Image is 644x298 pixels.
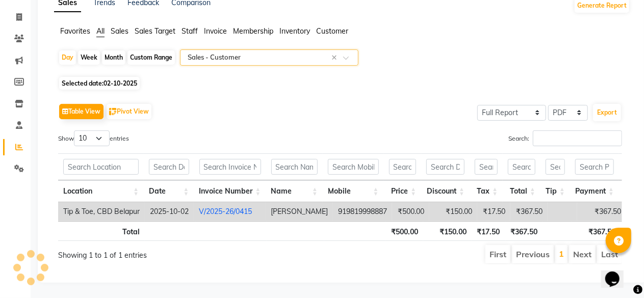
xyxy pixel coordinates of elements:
[144,180,194,202] th: Date: activate to sort column ascending
[107,104,151,119] button: Pivot View
[386,221,424,241] th: ₹500.00
[266,180,323,202] th: Name: activate to sort column ascending
[505,221,543,241] th: ₹367.50
[111,26,128,36] span: Sales
[58,221,145,241] th: Total
[570,180,619,202] th: Payment: activate to sort column ascending
[194,180,266,202] th: Invoice Number: activate to sort column ascending
[559,249,564,259] a: 1
[508,130,622,146] label: Search:
[204,26,227,36] span: Invoice
[74,130,110,146] select: Showentries
[59,50,76,65] div: Day
[333,202,392,221] td: 919819998887
[266,202,333,221] td: [PERSON_NAME]
[323,180,384,202] th: Mobile: activate to sort column ascending
[279,26,310,36] span: Inventory
[149,159,189,175] input: Search Date
[78,50,100,65] div: Week
[135,26,175,36] span: Sales Target
[472,221,505,241] th: ₹17.50
[271,159,318,175] input: Search Name
[503,180,540,202] th: Total: activate to sort column ascending
[475,159,498,175] input: Search Tax
[328,159,379,175] input: Search Mobile
[59,104,104,119] button: Table View
[60,26,90,36] span: Favorites
[127,50,175,65] div: Custom Range
[384,180,422,202] th: Price: activate to sort column ascending
[58,244,284,261] div: Showing 1 to 1 of 1 entries
[199,207,252,216] a: V/2025-26/0415
[182,26,198,36] span: Staff
[572,221,621,241] th: ₹367.50
[601,257,634,288] iframe: chat widget
[575,159,614,175] input: Search Payment
[58,130,129,146] label: Show entries
[510,202,548,221] td: ₹367.50
[58,202,145,221] td: Tip & Toe, CBD Belapur
[109,108,117,116] img: pivot.png
[426,159,465,175] input: Search Discount
[508,159,535,175] input: Search Total
[389,159,417,175] input: Search Price
[104,79,137,87] span: 02-10-2025
[59,77,140,90] span: Selected date:
[233,26,273,36] span: Membership
[421,180,470,202] th: Discount: activate to sort column ascending
[546,159,565,175] input: Search Tip
[316,26,348,36] span: Customer
[423,221,472,241] th: ₹150.00
[58,180,144,202] th: Location: activate to sort column ascending
[593,104,621,121] button: Export
[577,202,626,221] td: ₹367.50
[63,159,139,175] input: Search Location
[540,180,570,202] th: Tip: activate to sort column ascending
[145,202,194,221] td: 2025-10-02
[96,26,105,36] span: All
[102,50,125,65] div: Month
[533,130,622,146] input: Search:
[429,202,477,221] td: ₹150.00
[331,52,340,63] span: Clear all
[477,202,510,221] td: ₹17.50
[199,159,261,175] input: Search Invoice Number
[470,180,503,202] th: Tax: activate to sort column ascending
[392,202,429,221] td: ₹500.00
